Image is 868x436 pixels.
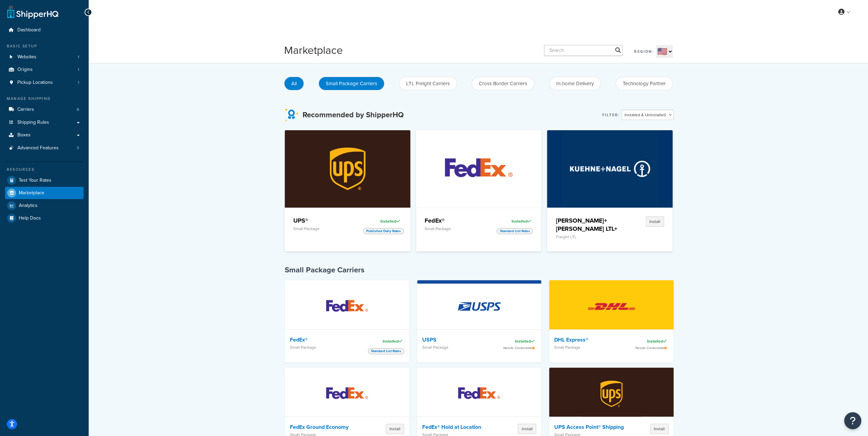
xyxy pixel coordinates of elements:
span: Pickup Locations [17,80,53,86]
span: 1 [78,67,79,73]
img: UPS® [299,130,396,207]
h4: FedEx® [425,216,489,225]
a: Marketplace [5,187,84,199]
span: 1 [78,54,79,60]
h4: Small Package Carriers [285,265,674,275]
p: Freight LTL [556,235,620,239]
a: FedEx®FedEx®Small PackageInstalledStandard List Rates [285,280,409,362]
span: Analytics [19,203,38,209]
a: USPSUSPSSmall PackageInstalledNeeds Credentials [417,280,542,362]
li: Websites [5,51,84,63]
a: Advanced Features3 [5,142,84,154]
img: Kuehne+Nagel LTL+ [562,130,658,207]
span: 6 [77,107,79,112]
button: Install [650,424,668,434]
span: Origins [17,67,33,73]
a: Kuehne+Nagel LTL+[PERSON_NAME]+[PERSON_NAME] LTL+Freight LTLInstall [547,130,673,251]
a: Origins1 [5,63,84,76]
li: Advanced Features [5,142,84,154]
h4: UPS Access Point® Shipping [554,424,625,431]
h4: USPS [422,336,493,343]
span: 3 [77,145,79,151]
div: Needs Credentials [498,346,536,350]
a: Websites1 [5,51,84,63]
a: Dashboard [5,24,84,36]
li: Carriers [5,103,84,116]
div: Manage Shipping [5,96,84,102]
span: Advanced Features [17,145,59,151]
div: Resources [5,167,84,172]
a: Pickup Locations1 [5,76,84,89]
span: Dashboard [17,27,41,33]
span: Boxes [17,132,31,138]
div: Installed [494,216,533,226]
button: Install [646,216,664,227]
button: Small Package Carriers [319,77,384,90]
a: Test Your Rates [5,174,84,186]
span: Marketplace [19,190,44,196]
h3: Recommended by ShipperHQ [303,111,404,119]
button: Open Resource Center [844,412,861,429]
span: Standard List Rates [368,348,404,354]
a: Boxes [5,129,84,141]
span: Help Docs [19,215,41,221]
span: Shipping Rules [17,120,49,125]
span: Test Your Rates [19,178,52,183]
img: FedEx Ground Economy [317,370,377,418]
a: UPS®UPS®Small PackageInstalledPublished Daily Rates [285,130,410,251]
img: DHL Express® [582,283,641,330]
button: Install [386,424,404,434]
button: In-home Delivery [549,77,601,90]
a: FedEx®FedEx®Small PackageInstalledStandard List Rates [416,130,542,251]
h4: FedEx Ground Economy [290,424,361,431]
span: 1 [78,80,79,86]
div: Installed [498,336,536,346]
h4: DHL Express® [554,336,625,343]
li: Pickup Locations [5,76,84,89]
a: Analytics [5,199,84,212]
span: Standard List Rates [497,228,533,234]
button: Cross Border Carriers [472,77,534,90]
p: Small Package [293,226,358,231]
button: Install [518,424,536,434]
a: Shipping Rules [5,116,84,129]
div: Needs Credentials [630,346,668,350]
li: Origins [5,63,84,76]
p: Small Package [290,345,361,350]
a: DHL Express®DHL Express®Small PackageInstalledNeeds Credentials [549,280,674,362]
button: All [284,77,304,90]
p: Small Package [422,345,493,350]
img: FedEx® Hold at Location [449,370,509,418]
input: Search [544,45,622,56]
a: Help Docs [5,212,84,224]
h4: FedEx® [290,336,361,343]
button: Technology Partner [616,77,673,90]
img: FedEx® [317,283,377,330]
img: UPS Access Point® Shipping [582,370,641,418]
span: Published Daily Rates [363,228,404,234]
div: Installed [366,336,404,346]
img: FedEx® [430,130,527,207]
p: Small Package [554,345,625,350]
span: Websites [17,54,36,60]
div: Installed [630,336,668,346]
h4: [PERSON_NAME]+[PERSON_NAME] LTL+ [556,216,620,233]
div: Basic Setup [5,43,84,49]
label: Region: [634,47,654,56]
label: Filter: [602,110,620,120]
button: LTL Freight Carriers [399,77,457,90]
h4: FedEx® Hold at Location [422,424,493,431]
div: Installed [363,216,402,226]
a: Carriers6 [5,103,84,116]
img: USPS [449,283,509,330]
span: Carriers [17,107,34,112]
h4: UPS® [293,216,358,225]
h1: Marketplace [284,43,343,58]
